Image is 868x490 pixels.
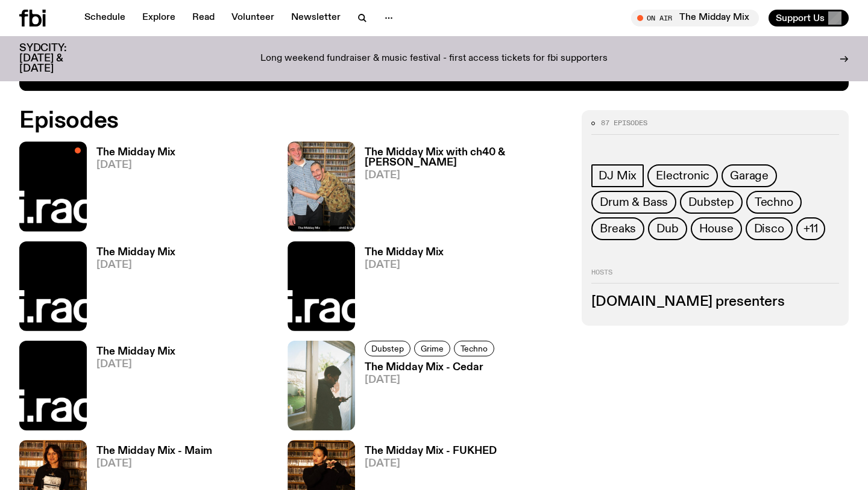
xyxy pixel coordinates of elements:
[87,247,175,331] a: The Midday Mix[DATE]
[96,459,212,469] span: [DATE]
[746,217,793,240] a: Disco
[365,459,497,469] span: [DATE]
[688,196,734,209] span: Dubstep
[796,217,825,240] button: +11
[647,164,718,187] a: Electronic
[135,10,183,26] a: Explore
[224,10,281,26] a: Volunteer
[96,247,175,258] h3: The Midday Mix
[591,217,644,240] a: Breaks
[599,169,637,182] span: DJ Mix
[365,362,498,373] h3: The Midday Mix - Cedar
[77,10,133,26] a: Schedule
[87,347,175,430] a: The Midday Mix[DATE]
[365,170,567,181] span: [DATE]
[656,222,678,235] span: Dub
[601,120,647,126] span: 87 episodes
[656,169,709,182] span: Electronic
[87,147,175,231] a: The Midday Mix[DATE]
[699,222,734,235] span: House
[96,160,175,170] span: [DATE]
[96,347,175,357] h3: The Midday Mix
[284,10,348,26] a: Newsletter
[776,13,825,23] span: Support Us
[600,222,636,235] span: Breaks
[804,222,818,235] span: +11
[755,196,793,209] span: Techno
[730,169,769,182] span: Garage
[648,217,687,240] a: Dub
[591,296,839,309] h3: [DOMAIN_NAME] presenters
[461,344,488,353] span: Techno
[365,147,567,168] h3: The Midday Mix with ch40 & [PERSON_NAME]
[591,269,839,284] h2: Hosts
[355,147,567,231] a: The Midday Mix with ch40 & [PERSON_NAME][DATE]
[722,164,777,187] a: Garage
[691,217,742,240] a: House
[421,344,444,353] span: Grime
[365,375,498,385] span: [DATE]
[96,260,175,270] span: [DATE]
[591,191,676,214] a: Drum & Bass
[769,10,849,26] button: Support Us
[746,191,802,214] a: Techno
[96,147,175,158] h3: The Midday Mix
[754,222,784,235] span: Disco
[371,344,404,353] span: Dubstep
[19,110,567,132] h2: Episodes
[355,247,444,331] a: The Midday Mix[DATE]
[365,446,497,456] h3: The Midday Mix - FUKHED
[454,341,494,356] a: Techno
[355,362,498,430] a: The Midday Mix - Cedar[DATE]
[96,359,175,370] span: [DATE]
[260,54,608,64] p: Long weekend fundraiser & music festival - first access tickets for fbi supporters
[591,164,644,187] a: DJ Mix
[600,196,668,209] span: Drum & Bass
[365,247,444,258] h3: The Midday Mix
[414,341,450,356] a: Grime
[631,10,759,26] button: On AirThe Midday Mix
[365,260,444,270] span: [DATE]
[19,43,96,74] h3: SYDCITY: [DATE] & [DATE]
[185,10,222,26] a: Read
[96,446,212,456] h3: The Midday Mix - Maim
[680,191,743,214] a: Dubstep
[365,341,410,356] a: Dubstep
